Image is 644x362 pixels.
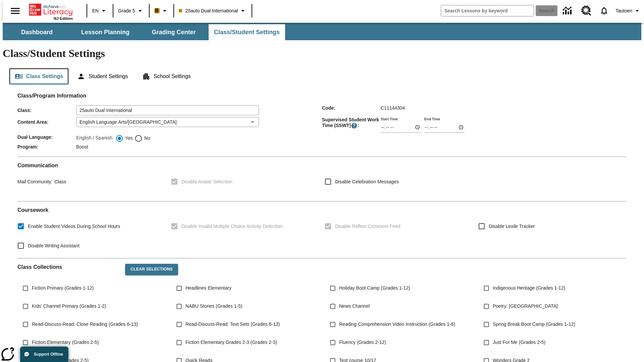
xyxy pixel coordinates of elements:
[5,1,25,21] button: Open side menu
[185,285,231,292] span: Headlines Elementary
[81,28,129,36] span: Lesson Planning
[335,178,399,185] span: Disable Celebration Messages
[92,7,99,14] span: EN
[209,24,285,40] button: Class/Student Settings
[137,68,196,84] button: School Settings
[21,28,53,36] span: Dashboard
[185,303,243,310] span: NABU Stories (Grades 1-5)
[152,5,171,17] button: Boost Class color is peach. Change class color
[322,117,381,129] span: Supervised Student Work Time (SSWT) :
[493,339,545,346] span: Just For Me (Grades 2-5)
[17,144,76,149] span: Program :
[17,108,76,113] span: Class :
[152,28,196,36] span: Grading Center
[17,93,627,99] h2: Class/Program Information
[118,7,135,14] span: Grade 5
[9,68,68,84] button: Class Settings
[17,162,627,196] div: Communication
[181,178,232,185] span: Disable Avatar Selection
[76,144,88,149] span: Boost
[351,122,358,129] button: Supervised Student Work Time is the timeframe when students can take LevelSet and when lessons ar...
[72,68,133,84] button: Student Settings
[9,68,635,84] div: Class/Student Settings
[76,134,112,142] label: English / Spanish
[613,5,644,17] button: Profile/Settings
[381,116,398,121] label: Start Time
[176,5,250,17] button: Class: 25auto Dual International, Select your class
[140,24,207,40] button: Grading Center
[17,162,627,169] h2: Communication
[54,16,73,20] span: NJ Edition
[115,5,147,17] button: Grade: Grade 5, Select a grade
[32,339,99,346] span: Fiction Elementary (Grades 2-5)
[3,23,641,40] div: SubNavbar
[179,7,238,14] span: 25auto Dual International
[339,321,455,328] span: Reading Comprehension Video Instruction (Grades 1-6)
[185,321,280,328] span: Read-Discuss-Read: Text Sets (Grades 6-13)
[17,264,120,270] h2: Class Collections
[3,24,70,40] button: Dashboard
[89,5,111,17] button: Language: EN, Select a language
[185,339,277,346] span: Fiction Elementary Grades 2-3 (Grades 2-3)
[214,28,280,36] span: Class/Student Settings
[20,347,68,362] button: Support Offline
[181,223,282,230] span: Disable Invalid Multiple Choice Activity Detection
[339,303,370,310] span: News Channel
[577,2,595,20] a: Resource Center, Will open in new tab
[339,339,386,346] span: Fluency (Grades 2-12)
[143,135,150,142] span: No
[17,119,76,125] span: Content Area :
[17,207,627,213] h2: Course work
[32,285,94,292] span: Fiction Primary (Grades 1-12)
[28,223,120,230] span: Enable Student Videos During School Hours
[3,24,286,40] div: SubNavbar
[32,303,106,310] span: Kids' Channel Primary (Grades 1-2)
[595,2,613,19] a: Notifications
[335,223,400,230] span: Disable Reflect Comment Feed
[29,2,73,20] div: Home
[489,223,535,230] span: Disable Lexile Tracker
[34,352,63,357] span: Support Offline
[322,105,381,111] span: Code :
[559,2,577,20] a: Data Center
[17,207,627,253] div: Coursework
[123,135,133,142] span: Yes
[424,116,440,121] label: End Time
[493,285,565,292] span: Indigenous Heritage (Grades 1-12)
[493,303,558,310] span: Poetry: [GEOGRAPHIC_DATA]
[17,179,52,184] span: Mail Community :
[3,47,641,60] h1: Class/Student Settings
[76,105,259,115] input: Class
[76,117,259,127] div: English Language Arts/[GEOGRAPHIC_DATA]
[17,99,627,151] div: Class/Program Information
[52,179,66,184] span: Class
[125,264,178,275] button: Clear Selections
[155,6,159,15] span: B
[441,5,534,16] input: search field
[32,321,138,328] span: Read-Discuss-Read: Close Reading (Grades 6-13)
[29,3,73,16] a: Home
[339,285,410,292] span: Holiday Boot Camp (Grades 1-12)
[493,321,575,328] span: Spring Break Boot Camp (Grades 1-12)
[381,105,405,111] span: C11144304
[615,7,632,14] span: Tautoen
[17,134,76,140] span: Dual Language :
[28,242,79,249] span: Disable Writing Assistant
[72,24,139,40] button: Lesson Planning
